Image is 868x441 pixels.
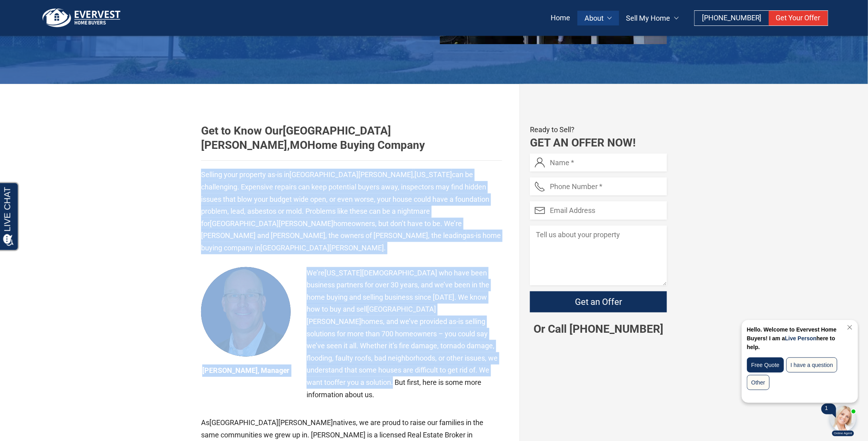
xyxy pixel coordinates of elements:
a: as-is home buying company in[GEOGRAPHIC_DATA][PERSON_NAME] [201,231,501,252]
a: Home [543,11,577,25]
a: offer you a solution [330,378,391,386]
p: Selling your property as-is in , can be challenging. Expensive repairs can keep potential buyers ... [201,169,502,254]
input: Name * [530,154,667,172]
span: [GEOGRAPHIC_DATA][PERSON_NAME] [210,219,333,228]
h2: Get an Offer Now! [530,136,667,150]
a: Get Your Offer [769,11,828,25]
span: [GEOGRAPHIC_DATA][PERSON_NAME] [289,170,413,179]
a: About [577,11,619,25]
img: logo.png [40,8,123,28]
p: Ready to Sell? [530,124,667,136]
span: [PHONE_NUMBER] [702,14,762,22]
a: [PHONE_NUMBER] [695,11,769,25]
a: Sell My Home [619,11,686,25]
p: Or Call [PHONE_NUMBER] [530,322,667,336]
span: [GEOGRAPHIC_DATA][PERSON_NAME] [260,244,384,252]
span: [US_STATE] [325,269,362,277]
span: [GEOGRAPHIC_DATA][PERSON_NAME] [201,124,391,152]
span: MO [290,139,307,152]
span: Opens a chat window [20,6,64,16]
input: Phone Number * [530,178,667,195]
span: [GEOGRAPHIC_DATA][PERSON_NAME] [307,305,436,326]
form: Contact form [530,154,667,322]
input: Get an Offer [530,291,667,312]
iframe: Chat Invitation [733,318,860,437]
span: [US_STATE] [414,170,452,179]
img: Scott Dolson [201,267,291,357]
p: We’re [DEMOGRAPHIC_DATA] who have been business partners for over 30 years, and we’ve been in the... [307,267,502,401]
span: [GEOGRAPHIC_DATA][PERSON_NAME] [209,418,333,427]
strong: [PERSON_NAME], Manager [202,366,290,375]
h2: Get to Know Our , Home Buying Company [201,124,502,153]
input: Email Address [530,201,667,219]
